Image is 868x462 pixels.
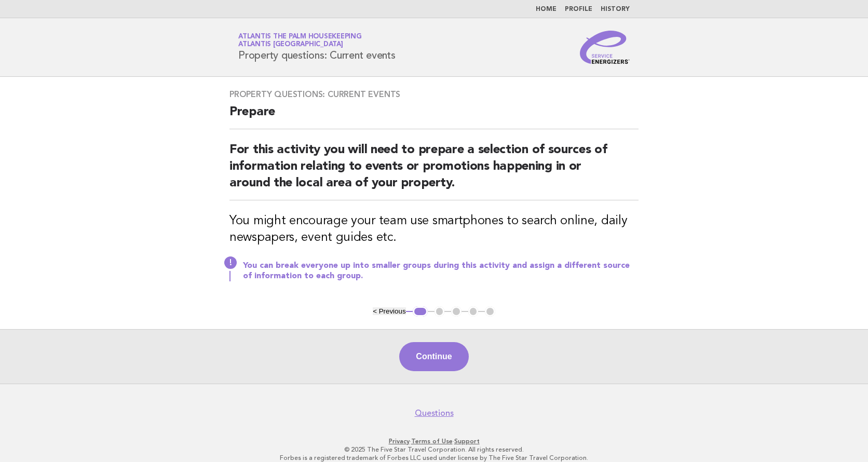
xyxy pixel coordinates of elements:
[373,307,405,315] button: < Previous
[238,34,396,61] h1: Property questions: Current events
[415,408,454,418] a: Questions
[565,6,592,12] a: Profile
[454,438,480,445] a: Support
[411,438,453,445] a: Terms of Use
[413,306,428,317] button: 1
[116,445,752,454] p: © 2025 The Five Star Travel Corporation. All rights reserved.
[389,438,410,445] a: Privacy
[229,142,639,200] h2: For this activity you will need to prepare a selection of sources of information relating to even...
[229,104,639,129] h2: Prepare
[243,261,639,281] p: You can break everyone up into smaller groups during this activity and assign a different source ...
[116,454,752,462] p: Forbes is a registered trademark of Forbes LLC used under license by The Five Star Travel Corpora...
[238,42,343,48] span: Atlantis [GEOGRAPHIC_DATA]
[229,213,639,246] h3: You might encourage your team use smartphones to search online, daily newspapers, event guides etc.
[238,33,362,48] a: Atlantis The Palm HousekeepingAtlantis [GEOGRAPHIC_DATA]
[229,89,639,100] h3: Property questions: Current events
[116,437,752,445] p: · ·
[399,342,468,371] button: Continue
[536,6,557,12] a: Home
[580,31,630,64] img: Service Energizers
[601,6,630,12] a: History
